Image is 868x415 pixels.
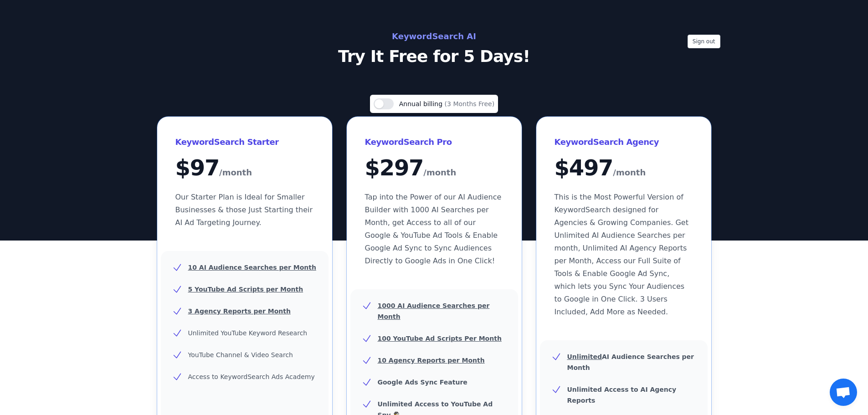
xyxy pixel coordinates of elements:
u: 10 Agency Reports per Month [378,357,485,364]
span: Tap into the Power of our AI Audience Builder with 1000 AI Searches per Month, get Access to all ... [365,193,502,265]
b: Unlimited Access to AI Agency Reports [567,386,677,404]
span: Our Starter Plan is Ideal for Smaller Businesses & those Just Starting their AI Ad Targeting Jour... [175,193,313,227]
h2: KeywordSearch AI [230,29,638,44]
h3: KeywordSearch Starter [175,135,314,149]
span: /month [613,165,646,180]
span: /month [423,165,456,180]
u: 5 YouTube Ad Scripts per Month [188,286,303,293]
span: /month [219,165,252,180]
u: Unlimited [567,353,602,360]
div: $ 97 [175,157,314,180]
button: Sign out [688,35,720,48]
div: Open chat [830,379,857,406]
h3: KeywordSearch Agency [555,135,693,149]
u: 3 Agency Reports per Month [188,307,291,315]
span: Annual billing [399,100,445,108]
u: 1000 AI Audience Searches per Month [378,302,490,320]
span: This is the Most Powerful Version of KeywordSearch designed for Agencies & Growing Companies. Get... [555,193,688,316]
span: Unlimited YouTube Keyword Research [188,329,308,337]
b: AI Audience Searches per Month [567,353,694,371]
h3: KeywordSearch Pro [365,135,503,149]
b: Google Ads Sync Feature [378,379,467,386]
div: $ 497 [555,157,693,180]
p: Try It Free for 5 Days! [230,47,638,66]
span: YouTube Channel & Video Search [188,351,293,359]
u: 10 AI Audience Searches per Month [188,264,316,271]
div: $ 297 [365,157,503,180]
span: Access to KeywordSearch Ads Academy [188,373,315,380]
u: 100 YouTube Ad Scripts Per Month [378,335,502,342]
span: (3 Months Free) [445,100,495,108]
